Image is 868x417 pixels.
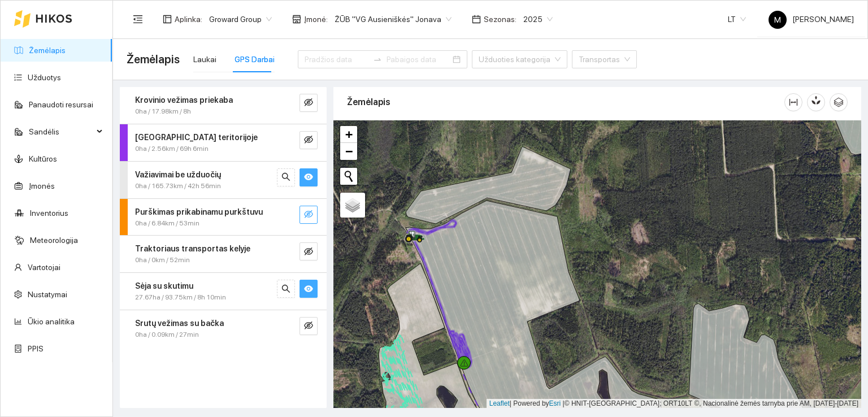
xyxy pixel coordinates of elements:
span: 0ha / 165.73km / 42h 56min [135,181,221,192]
div: Žemėlapis [347,86,784,118]
button: Initiate a new search [340,168,357,185]
a: Kultūros [29,154,57,163]
a: Vartotojai [28,263,60,272]
button: eye-invisible [300,94,318,112]
div: Purškimas prikabinamu purkštuvu0ha / 6.84km / 53mineye-invisible [120,199,327,236]
span: | [563,399,565,407]
span: Groward Group [209,11,272,28]
span: search [281,284,290,295]
span: − [345,144,353,158]
button: eye-invisible [300,206,318,224]
span: + [345,127,353,141]
span: Įmonė : [304,13,328,25]
button: eye-invisible [300,131,318,149]
span: Žemėlapis [127,50,180,68]
div: Srutų vežimas su bačka0ha / 0.09km / 27mineye-invisible [120,310,327,347]
div: Traktoriaus transportas kelyje0ha / 0km / 52mineye-invisible [120,236,327,272]
strong: Traktoriaus transportas kelyje [135,244,250,253]
span: eye-invisible [304,98,313,108]
a: Meteorologija [30,236,78,245]
span: Sezonas : [484,13,517,25]
button: eye [300,168,318,186]
span: eye [304,172,313,183]
span: 0ha / 0.09km / 27min [135,329,199,340]
span: swap-right [373,55,382,64]
a: Layers [340,193,365,218]
span: 0ha / 0km / 52min [135,255,190,266]
strong: Krovinio vežimas priekaba [135,95,233,105]
button: eye [300,280,318,298]
button: eye-invisible [300,317,318,335]
input: Pradžios data [305,53,368,66]
div: Važiavimai be užduočių0ha / 165.73km / 42h 56minsearcheye [120,162,327,198]
span: 0ha / 6.84km / 53min [135,218,199,229]
span: 0ha / 2.56km / 69h 6min [135,144,209,154]
button: column-width [784,93,802,111]
a: PPIS [28,344,44,353]
strong: Srutų vežimas su bačka [135,319,224,328]
span: Aplinka : [175,13,202,25]
span: eye-invisible [304,135,313,146]
span: to [373,55,382,64]
span: [PERSON_NAME] [769,15,854,24]
a: Ūkio analitika [28,317,75,326]
a: Zoom out [340,143,357,160]
span: menu-fold [133,14,143,24]
a: Užduotys [28,73,61,82]
button: search [277,280,295,298]
span: Sandėlis [29,120,93,143]
span: eye-invisible [304,321,313,332]
div: | Powered by © HNIT-[GEOGRAPHIC_DATA]; ORT10LT ©, Nacionalinė žemės tarnyba prie AM, [DATE]-[DATE] [487,399,861,409]
span: 0ha / 17.98km / 8h [135,106,191,117]
span: 2025 [523,11,553,28]
span: layout [163,15,172,24]
span: ŽŪB "VG Ausieniškės" Jonava [335,11,452,28]
div: Krovinio vežimas priekaba0ha / 17.98km / 8heye-invisible [120,87,327,124]
a: Inventorius [30,208,68,218]
a: Panaudoti resursai [29,100,93,109]
div: Sėja su skutimu27.67ha / 93.75km / 8h 10minsearcheye [120,273,327,310]
strong: Važiavimai be užduočių [135,170,221,179]
strong: Sėja su skutimu [135,281,193,290]
div: GPS Darbai [235,53,275,66]
span: M [774,11,781,29]
span: eye-invisible [304,247,313,258]
a: Esri [549,399,561,407]
input: Pabaigos data [387,53,450,66]
strong: Purškimas prikabinamu purkštuvu [135,207,263,216]
span: 27.67ha / 93.75km / 8h 10min [135,292,226,303]
span: calendar [472,15,481,24]
div: [GEOGRAPHIC_DATA] teritorijoje0ha / 2.56km / 69h 6mineye-invisible [120,124,327,161]
div: Laukai [193,53,216,66]
span: shop [292,15,301,24]
button: eye-invisible [300,242,318,260]
strong: [GEOGRAPHIC_DATA] teritorijoje [135,133,258,142]
button: search [277,168,295,186]
span: LT [728,11,746,28]
a: Leaflet [489,399,510,407]
button: menu-fold [127,8,149,31]
a: Įmonės [29,181,55,190]
span: column-width [785,98,802,107]
a: Žemėlapis [29,46,66,55]
span: eye [304,284,313,295]
a: Nustatymai [28,290,67,299]
span: eye-invisible [304,210,313,220]
span: search [281,172,290,183]
a: Zoom in [340,126,357,143]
